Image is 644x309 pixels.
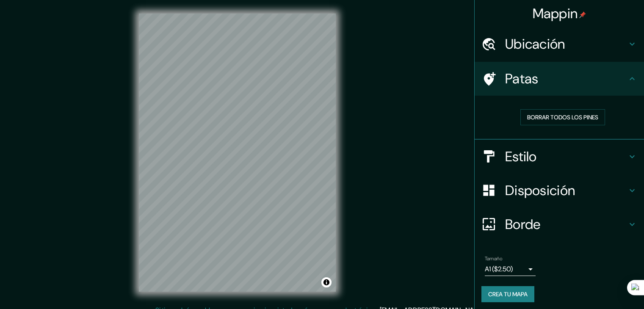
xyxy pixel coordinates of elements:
[475,207,644,241] div: Borde
[475,140,644,174] div: Estilo
[505,182,575,199] font: Disposición
[569,276,635,300] iframe: Lanzador de widgets de ayuda
[505,215,541,233] font: Borde
[321,277,332,287] button: Activar o desactivar atribución
[488,290,528,298] font: Crea tu mapa
[475,174,644,207] div: Disposición
[505,70,539,88] font: Patas
[579,11,586,18] img: pin-icon.png
[485,255,502,262] font: Tamaño
[485,265,513,273] font: A1 ($2.50)
[139,14,336,292] canvas: Mapa
[505,35,565,53] font: Ubicación
[527,113,598,121] font: Borrar todos los pines
[520,109,605,125] button: Borrar todos los pines
[485,262,536,276] div: A1 ($2.50)
[505,148,537,166] font: Estilo
[475,27,644,61] div: Ubicación
[475,62,644,96] div: Patas
[481,286,534,302] button: Crea tu mapa
[533,5,578,22] font: Mappin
